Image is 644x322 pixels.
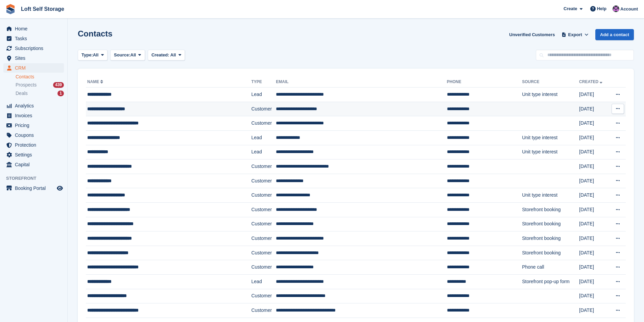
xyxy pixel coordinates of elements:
[579,88,609,102] td: [DATE]
[15,44,55,53] span: Subscriptions
[579,102,609,116] td: [DATE]
[579,289,609,303] td: [DATE]
[568,31,582,38] span: Export
[15,24,55,33] span: Home
[522,217,579,231] td: Storefront booking
[252,174,276,188] td: Customer
[57,91,64,96] div: 1
[3,34,64,43] a: menu
[3,111,64,120] a: menu
[252,217,276,231] td: Customer
[56,184,64,192] a: Preview store
[151,52,169,57] span: Created:
[579,231,609,246] td: [DATE]
[78,29,113,38] h1: Contacts
[170,52,176,57] span: All
[114,52,130,58] span: Source:
[15,34,55,43] span: Tasks
[252,88,276,102] td: Lead
[15,160,55,169] span: Capital
[522,88,579,102] td: Unit type interest
[15,63,55,73] span: CRM
[522,231,579,246] td: Storefront booking
[3,63,64,73] a: menu
[3,101,64,110] a: menu
[522,246,579,260] td: Storefront booking
[16,90,64,97] a: Deals 1
[620,6,638,13] span: Account
[81,52,93,58] span: Type:
[506,29,557,40] a: Unverified Customers
[3,150,64,159] a: menu
[15,111,55,120] span: Invoices
[15,183,55,193] span: Booking Portal
[15,101,55,110] span: Analytics
[18,3,67,15] a: Loft Self Storage
[522,77,579,88] th: Source
[522,130,579,145] td: Unit type interest
[252,246,276,260] td: Customer
[252,130,276,145] td: Lead
[595,29,634,40] a: Add a contact
[3,121,64,130] a: menu
[579,79,604,84] a: Created
[447,77,522,88] th: Phone
[5,4,16,14] img: stora-icon-8386f47178a22dfd0bd8f6a31ec36ba5ce8667c1dd55bd0f319d3a0aa187defe.svg
[130,52,136,58] span: All
[252,116,276,131] td: Customer
[597,5,606,12] span: Help
[3,53,64,63] a: menu
[252,260,276,275] td: Customer
[522,188,579,203] td: Unit type interest
[579,116,609,131] td: [DATE]
[579,217,609,231] td: [DATE]
[15,121,55,130] span: Pricing
[3,140,64,150] a: menu
[3,130,64,140] a: menu
[522,145,579,159] td: Unit type interest
[3,24,64,33] a: menu
[15,130,55,140] span: Coupons
[579,159,609,174] td: [DATE]
[15,150,55,159] span: Settings
[3,160,64,169] a: menu
[252,289,276,303] td: Customer
[16,81,64,89] a: Prospects 439
[252,145,276,159] td: Lead
[613,5,619,12] img: Amy Wright
[522,260,579,275] td: Phone call
[579,303,609,318] td: [DATE]
[579,202,609,217] td: [DATE]
[564,5,577,12] span: Create
[276,77,447,88] th: Email
[579,174,609,188] td: [DATE]
[87,79,104,84] a: Name
[522,274,579,289] td: Storefront pop-up form
[252,231,276,246] td: Customer
[3,44,64,53] a: menu
[579,274,609,289] td: [DATE]
[579,145,609,159] td: [DATE]
[252,274,276,289] td: Lead
[579,260,609,275] td: [DATE]
[522,202,579,217] td: Storefront booking
[252,188,276,203] td: Customer
[148,50,185,61] button: Created: All
[16,74,64,80] a: Contacts
[93,52,99,58] span: All
[15,53,55,63] span: Sites
[579,246,609,260] td: [DATE]
[6,175,67,182] span: Storefront
[252,102,276,116] td: Customer
[3,183,64,193] a: menu
[579,130,609,145] td: [DATE]
[53,82,64,88] div: 439
[16,90,28,97] span: Deals
[110,50,145,61] button: Source: All
[15,140,55,150] span: Protection
[252,159,276,174] td: Customer
[560,29,590,40] button: Export
[579,188,609,203] td: [DATE]
[252,202,276,217] td: Customer
[16,82,37,88] span: Prospects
